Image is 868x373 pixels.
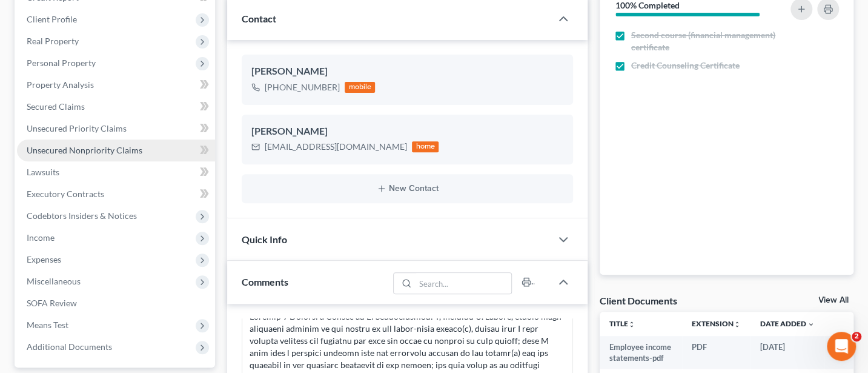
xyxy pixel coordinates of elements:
i: expand_more [807,321,815,328]
span: Additional Documents [27,341,112,352]
div: [PERSON_NAME] [251,124,563,139]
span: Codebtors Insiders & Notices [27,210,137,221]
span: SOFA Review [27,298,77,308]
button: New Contact [251,184,563,193]
a: SOFA Review [17,292,215,314]
span: 2 [852,332,861,341]
a: Lawsuits [17,161,215,183]
iframe: Intercom live chat [827,332,856,361]
div: [EMAIL_ADDRESS][DOMAIN_NAME] [265,141,407,153]
span: Comments [242,276,288,287]
div: Send us a messageWe typically reply in a few hours [12,143,230,189]
span: Home [27,292,54,300]
div: mobile [345,82,375,93]
a: Extensionunfold_more [692,319,741,328]
a: Date Added expand_more [760,319,815,328]
div: We typically reply in a few hours [25,166,202,178]
button: Search for help [18,200,225,224]
span: Contact [242,13,276,24]
div: Client Documents [600,294,677,307]
div: Statement of Financial Affairs - Payments Made in the Last 90 days [25,234,203,260]
span: Unsecured Nonpriority Claims [27,145,142,155]
span: Real Property [27,36,79,46]
span: Second course (financial management) certificate [631,29,780,53]
div: Send us a message [25,153,202,166]
i: unfold_more [628,321,635,328]
td: PDF [682,336,750,369]
button: Messages [81,261,161,310]
span: Property Analysis [27,79,94,90]
span: Secured Claims [27,101,85,112]
img: Profile image for Lindsey [130,19,154,44]
p: Hi there! [24,86,218,107]
p: How can we help? [24,107,218,127]
span: Unsecured Priority Claims [27,123,127,133]
img: Profile image for James [176,19,200,44]
span: Means Test [27,320,68,330]
a: Titleunfold_more [609,319,635,328]
i: unfold_more [734,321,741,328]
div: Close [208,19,230,41]
a: Unsecured Priority Claims [17,118,215,139]
span: Personal Property [27,58,96,68]
a: View All [818,296,849,304]
span: Credit Counseling Certificate [631,59,740,72]
input: Search... [415,273,511,294]
span: Messages [101,292,142,300]
span: Quick Info [242,234,287,245]
td: [DATE] [750,336,824,369]
div: [PHONE_NUMBER] [265,81,340,93]
img: logo [24,26,105,39]
span: Miscellaneous [27,276,81,286]
div: home [412,141,439,152]
a: Unsecured Nonpriority Claims [17,139,215,161]
span: Executory Contracts [27,189,104,199]
button: Help [162,261,242,310]
a: Executory Contracts [17,183,215,205]
a: Property Analysis [17,74,215,96]
span: Client Profile [27,14,77,24]
span: Expenses [27,254,61,264]
span: Lawsuits [27,167,59,177]
td: Employee income statements-pdf [600,336,682,369]
div: Statement of Financial Affairs - Payments Made in the Last 90 days [18,229,225,264]
span: Search for help [25,206,98,219]
div: [PERSON_NAME] [251,64,563,79]
span: Help [192,292,211,300]
a: Secured Claims [17,96,215,118]
span: Income [27,232,55,243]
img: Profile image for Emma [153,19,177,44]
